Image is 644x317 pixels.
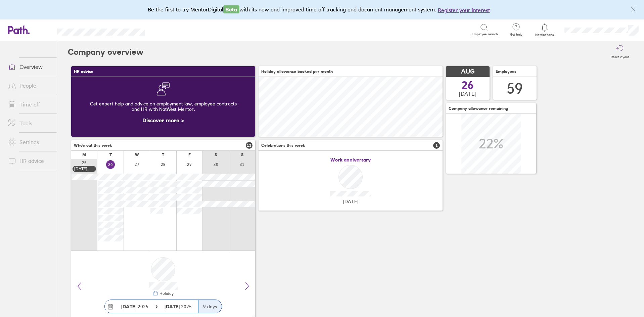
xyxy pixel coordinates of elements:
[188,152,191,157] div: F
[142,117,184,124] a: Discover more >
[121,304,148,309] span: 2025
[165,304,181,310] strong: [DATE]
[121,304,136,310] strong: [DATE]
[496,69,516,74] span: Employees
[261,69,333,74] span: Holiday allowance booked per month
[162,152,164,157] div: T
[343,199,358,204] span: [DATE]
[74,167,94,171] div: [DATE]
[223,5,239,13] span: Beta
[330,157,371,163] span: Work anniversary
[3,154,57,168] a: HR advice
[461,68,474,75] span: AUG
[261,143,305,148] span: Celebrations this week
[472,32,498,36] span: Employee search
[77,96,250,117] div: Get expert help and advice on employment law, employee contracts and HR with NatWest Mentor.
[449,106,508,111] span: Company allowance remaining
[507,80,523,97] div: 59
[198,300,222,313] div: 9 days
[607,41,633,63] button: Reset layout
[3,117,57,130] a: Tools
[68,41,143,63] h2: Company overview
[82,152,86,157] div: M
[433,142,440,149] span: 1
[74,143,112,148] span: Who's out this week
[3,60,57,74] a: Overview
[163,27,180,33] div: Search
[462,80,474,91] span: 26
[438,6,490,14] button: Register your interest
[3,79,57,92] a: People
[607,53,633,59] label: Reset layout
[158,291,174,296] div: Holiday
[135,152,139,157] div: W
[459,91,476,97] span: [DATE]
[165,304,192,309] span: 2025
[3,135,57,149] a: Settings
[148,5,497,14] div: Be the first to try MentorDigital with its new and improved time off tracking and document manage...
[109,152,112,157] div: T
[246,142,252,149] span: 13
[241,152,243,157] div: S
[215,152,217,157] div: S
[534,23,556,37] a: Notifications
[74,69,93,74] span: HR advice
[505,33,527,37] span: Get help
[3,98,57,111] a: Time off
[534,33,556,37] span: Notifications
